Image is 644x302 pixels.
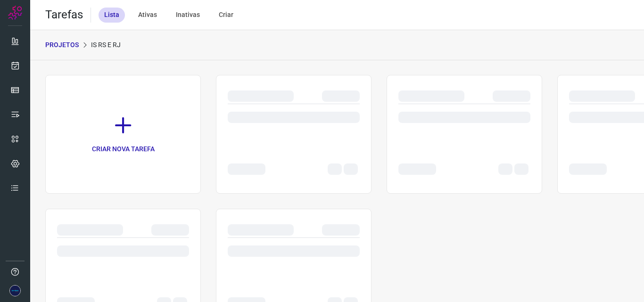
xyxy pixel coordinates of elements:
p: CRIAR NOVA TAREFA [92,144,155,154]
img: ec3b18c95a01f9524ecc1107e33c14f6.png [9,285,21,296]
h2: Tarefas [45,8,83,22]
p: IS RS E RJ [91,40,121,50]
div: Inativas [170,8,206,23]
img: Logo [8,6,22,20]
p: PROJETOS [45,40,79,50]
div: Criar [213,8,239,23]
div: Lista [99,8,125,23]
div: Ativas [132,8,163,23]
